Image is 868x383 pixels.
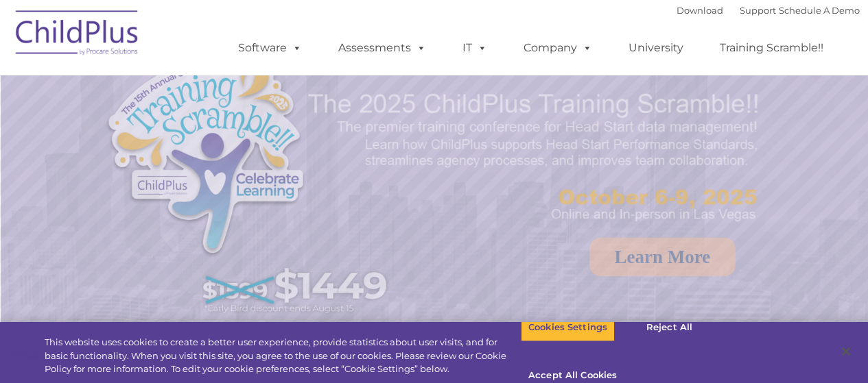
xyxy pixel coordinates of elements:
button: Close [831,336,861,367]
button: Reject All [626,313,712,342]
a: Software [224,34,316,62]
a: Download [677,5,723,16]
div: This website uses cookies to create a better user experience, provide statistics about user visit... [45,336,521,376]
a: IT [449,34,501,62]
a: Company [510,34,606,62]
img: ChildPlus by Procare Solutions [9,1,146,69]
a: Learn More [589,238,736,276]
a: University [615,34,697,62]
a: Schedule A Demo [779,5,860,16]
font: | [677,5,860,16]
a: Training Scramble!! [706,34,837,62]
a: Assessments [325,34,440,62]
a: Support [740,5,776,16]
button: Cookies Settings [521,313,615,342]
